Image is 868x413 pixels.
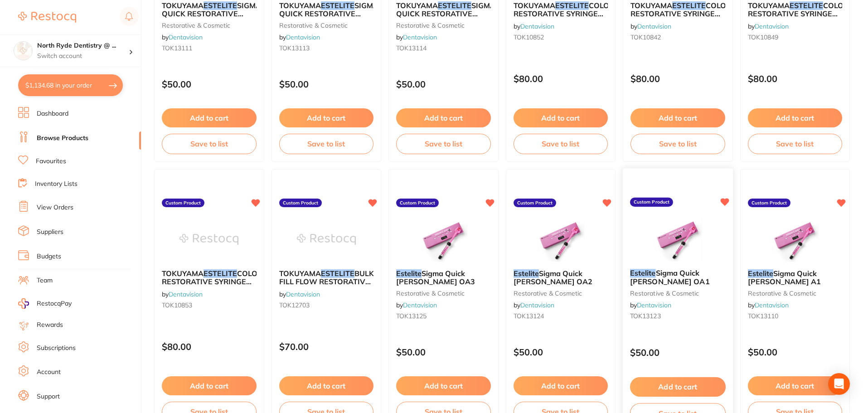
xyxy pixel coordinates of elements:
label: Custom Product [630,198,673,207]
button: $1,134.68 in your order [18,74,123,96]
span: Sigma Quick [PERSON_NAME] OA2 [514,269,592,286]
b: TOKUYAMA ESTELITE COLOR RESTORATIVE SYRINGE LOW CHROMA OPAQUE 0.9G [162,269,257,286]
p: $50.00 [279,79,374,89]
small: restorative & cosmetic [514,290,608,297]
em: Estelite [396,269,422,278]
p: Switch account [37,52,129,61]
a: Dentavision [169,33,203,41]
a: RestocqPay [18,298,72,309]
img: TOKUYAMA ESTELITE BULK FILL FLOW RESTORATIVE SYRINGE A2 3g [297,217,356,262]
b: TOKUYAMA ESTELITE COLOR RESTORATIVE SYRINGE MEDIUM CHROMA OPAQUE 0.9G [514,1,608,18]
span: by [396,33,437,41]
b: TOKUYAMA ESTELITE COLOR RESTORATIVE SYRINGE LAVENDER 0.9G [748,1,843,18]
span: TOK10852 [514,33,544,41]
button: Add to cart [279,376,374,395]
a: Dentavision [755,301,789,309]
span: by [279,33,320,41]
span: TOK13123 [630,312,661,320]
b: TOKUYAMA ESTELITE SIGMA QUICK RESTORATIVE SYRINGE A2 3.8G [162,1,257,18]
a: Dashboard [37,109,68,118]
button: Add to cart [514,108,608,127]
span: Sigma Quick [PERSON_NAME] A1 [748,269,821,286]
button: Save to list [396,134,491,154]
p: $50.00 [396,347,491,357]
button: Save to list [630,134,725,154]
em: ESTELITE [555,1,589,10]
button: Add to cart [162,376,257,395]
img: North Ryde Dentistry @ Macquarie Park [14,42,32,60]
img: Estelite Sigma Quick Syring OA1 [648,216,708,262]
a: Dentavision [286,290,320,298]
a: Team [37,276,53,285]
button: Save to list [514,134,608,154]
span: TOKUYAMA [630,1,672,10]
a: Dentavision [520,22,554,30]
small: restorative & cosmetic [396,22,491,29]
span: SIGMA QUICK RESTORATIVE SYRINGE A4 3.8G [396,1,495,27]
span: COLOR RESTORATIVE SYRINGE LOW CHROMA OPAQUE 0.9G [162,269,262,303]
span: by [396,301,437,309]
span: by [630,22,671,30]
span: TOKUYAMA [162,1,204,10]
small: restorative & cosmetic [279,22,374,29]
a: View Orders [37,203,73,212]
em: ESTELITE [790,1,823,10]
h4: North Ryde Dentistry @ Macquarie Park [37,41,129,50]
b: Estelite Sigma Quick Syring OA1 [630,269,726,286]
img: Estelite Sigma Quick Syring OA2 [531,217,590,262]
span: TOKUYAMA [279,1,321,10]
b: TOKUYAMA ESTELITE COLOR RESTORATIVE SYRINGE WHITE 0.9g [630,1,725,18]
span: SIGMA QUICK RESTORATIVE SYRINGE A3.5 3.8G [279,1,378,27]
span: TOK10849 [748,33,778,41]
label: Custom Product [279,199,322,208]
span: TOKUYAMA [162,269,204,278]
b: Estelite Sigma Quick Syring OA2 [514,269,608,286]
span: TOK10853 [162,301,192,309]
em: Estelite [514,269,539,278]
span: TOKUYAMA [514,1,555,10]
span: TOK12703 [279,301,310,309]
small: restorative & cosmetic [630,289,726,296]
em: ESTELITE [204,1,237,10]
small: restorative & cosmetic [748,290,843,297]
p: $80.00 [514,73,608,84]
button: Add to cart [630,108,725,127]
button: Add to cart [396,108,491,127]
b: TOKUYAMA ESTELITE BULK FILL FLOW RESTORATIVE SYRINGE A2 3g [279,269,374,286]
span: COLOR RESTORATIVE SYRINGE MEDIUM CHROMA OPAQUE 0.9G [514,1,614,35]
img: TOKUYAMA ESTELITE COLOR RESTORATIVE SYRINGE LOW CHROMA OPAQUE 0.9G [179,217,238,262]
span: by [748,301,789,309]
img: Estelite Sigma Quick Syring A1 [766,217,824,262]
button: Add to cart [630,377,726,397]
span: by [514,301,554,309]
span: TOK13125 [396,312,427,320]
em: ESTELITE [204,269,237,278]
span: TOKUYAMA [279,269,321,278]
p: $80.00 [162,341,257,352]
p: $50.00 [630,347,726,358]
span: TOK13113 [279,44,310,52]
span: COLOR RESTORATIVE SYRINGE LAVENDER 0.9G [748,1,849,27]
span: by [748,22,789,30]
span: TOK13124 [514,312,544,320]
a: Rewards [37,321,63,330]
b: Estelite Sigma Quick Syring A1 [748,269,843,286]
button: Add to cart [279,108,374,127]
a: Dentavision [637,301,671,309]
a: Dentavision [403,33,437,41]
p: $50.00 [396,79,491,89]
span: TOK13114 [396,44,427,52]
b: TOKUYAMA ESTELITE SIGMA QUICK RESTORATIVE SYRINGE A3.5 3.8G [279,1,374,18]
span: TOK10842 [630,33,661,41]
img: RestocqPay [18,298,29,309]
a: Dentavision [520,301,554,309]
span: COLOR RESTORATIVE SYRINGE WHITE 0.9g [630,1,731,27]
span: RestocqPay [37,299,72,308]
em: ESTELITE [321,1,354,10]
button: Add to cart [748,108,843,127]
b: TOKUYAMA ESTELITE SIGMA QUICK RESTORATIVE SYRINGE A4 3.8G [396,1,491,18]
span: by [279,290,320,298]
button: Save to list [162,134,257,154]
p: $70.00 [279,341,374,352]
span: SIGMA QUICK RESTORATIVE SYRINGE A2 3.8G [162,1,261,27]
